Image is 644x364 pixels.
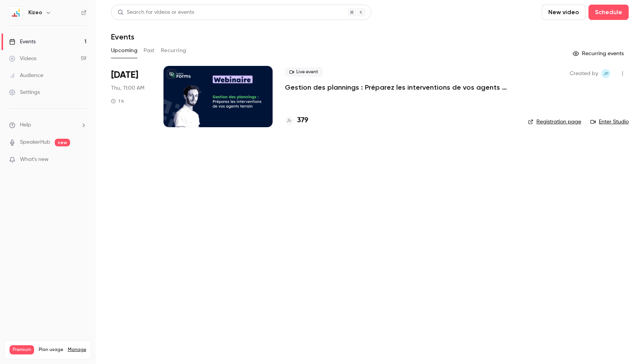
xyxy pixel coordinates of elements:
span: Plan usage [39,347,63,353]
button: New video [542,5,585,20]
img: Kizeo [10,7,22,19]
button: Recurring events [569,48,629,60]
span: new [55,139,70,146]
div: 1 h [111,98,124,104]
span: Premium [10,345,34,354]
span: Help [20,121,31,129]
span: Live event [285,67,323,77]
li: help-dropdown-opener [9,121,87,129]
span: [DATE] [111,69,138,81]
div: Audience [9,72,43,79]
div: Settings [9,89,40,96]
a: Enter Studio [590,118,629,126]
h6: Kizeo [28,9,42,16]
a: Gestion des plannings : Préparez les interventions de vos agents terrain [285,83,515,92]
span: JP [603,69,609,78]
span: Thu, 11:00 AM [111,84,144,92]
div: Search for videos or events [118,8,194,16]
button: Schedule [588,5,629,20]
div: Oct 16 Thu, 11:00 AM (Europe/Paris) [111,66,151,127]
a: 379 [285,115,308,126]
button: Recurring [161,44,186,57]
iframe: Noticeable Trigger [77,156,87,163]
div: Videos [9,55,36,62]
span: What's new [20,156,49,164]
div: Events [9,38,36,46]
a: Manage [68,347,86,353]
span: Created by [570,69,598,78]
button: Past [144,44,155,57]
h1: Events [111,32,134,41]
h4: 379 [297,115,308,126]
span: Jessé Paffrath Andreatta [601,69,610,78]
button: Upcoming [111,44,137,57]
a: Registration page [528,118,581,126]
a: SpeakerHub [20,138,50,146]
